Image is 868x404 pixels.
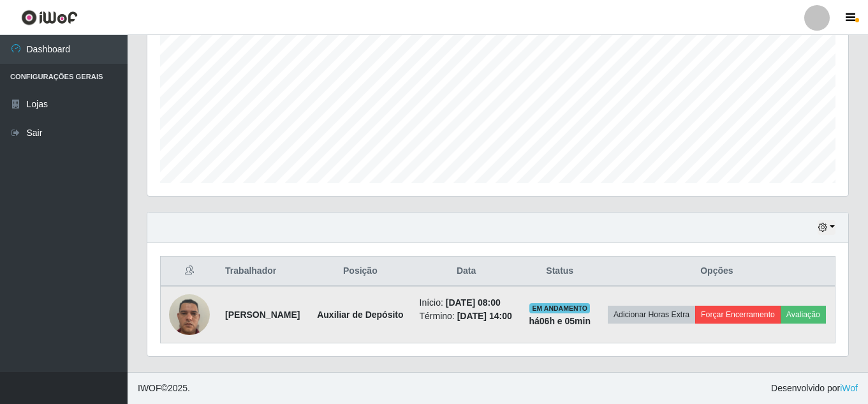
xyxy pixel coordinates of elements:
[695,306,781,324] button: Forçar Encerramento
[781,306,826,324] button: Avaliação
[317,310,403,320] strong: Auxiliar de Depósito
[169,287,210,341] img: 1749663581820.jpeg
[309,257,411,287] th: Posição
[225,310,300,320] strong: [PERSON_NAME]
[217,257,309,287] th: Trabalhador
[420,296,513,310] li: Início:
[21,10,78,26] img: CoreUI Logo
[457,311,512,321] time: [DATE] 14:00
[840,383,858,393] a: iWof
[599,257,835,287] th: Opções
[529,316,591,326] strong: há 06 h e 05 min
[529,303,590,313] span: EM ANDAMENTO
[420,310,513,323] li: Término:
[521,257,599,287] th: Status
[446,297,501,308] time: [DATE] 08:00
[412,257,521,287] th: Data
[138,382,190,395] span: © 2025 .
[138,383,161,393] span: IWOF
[608,306,695,324] button: Adicionar Horas Extra
[771,382,858,395] span: Desenvolvido por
